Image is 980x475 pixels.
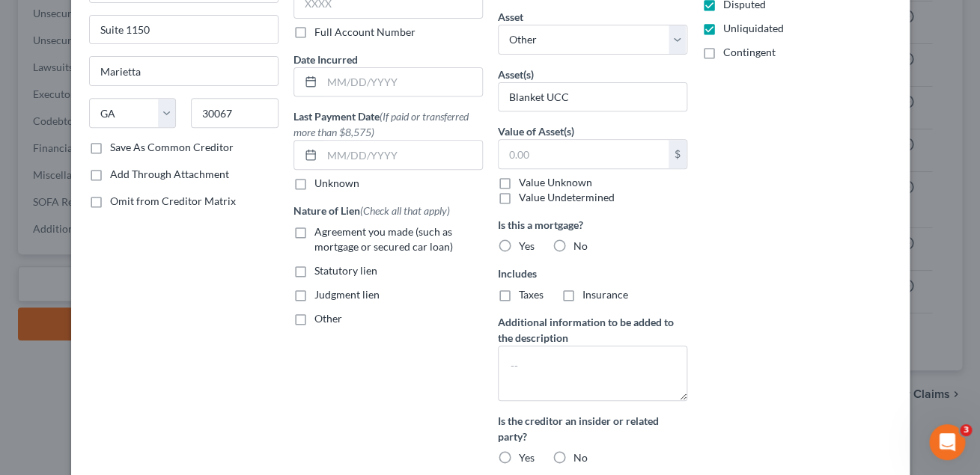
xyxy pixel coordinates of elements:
iframe: Intercom live chat [929,424,965,460]
input: Apt, Suite, etc... [90,16,278,44]
span: Asset [498,10,523,23]
span: Contingent [723,46,776,58]
span: Yes [519,451,535,464]
input: MM/DD/YYYY [322,141,482,169]
input: Specify... [499,83,687,111]
span: 3 [960,424,972,436]
input: Enter city... [90,57,278,85]
label: Is this a mortgage? [498,217,687,233]
label: Value Undetermined [519,190,615,205]
div: $ [669,140,687,168]
label: Last Payment Date [293,108,483,140]
label: Save As Common Creditor [110,140,234,155]
label: Additional information to be added to the description [498,314,687,346]
label: Add Through Attachment [110,167,229,182]
span: Unliquidated [723,22,784,34]
label: Value Unknown [519,175,592,190]
span: Yes [519,239,535,252]
span: No [573,451,588,464]
span: Agreement you made (such as mortgage or secured car loan) [314,225,453,253]
input: Enter zip... [191,98,279,128]
span: No [573,239,588,252]
input: MM/DD/YYYY [322,68,482,96]
span: (Check all that apply) [360,204,450,217]
span: Judgment lien [314,288,380,301]
span: (If paid or transferred more than $8,575) [293,110,469,138]
span: Omit from Creditor Matrix [110,194,236,207]
span: Other [314,312,342,325]
label: Asset(s) [498,67,534,82]
span: Statutory lien [314,264,377,277]
label: Value of Asset(s) [498,123,574,139]
label: Unknown [314,176,359,191]
label: Nature of Lien [293,203,450,218]
input: 0.00 [499,140,669,168]
span: Taxes [519,288,544,301]
span: Insurance [582,288,628,301]
label: Is the creditor an insider or related party? [498,413,687,444]
label: Includes [498,266,687,281]
label: Full Account Number [314,25,416,40]
label: Date Incurred [293,52,358,67]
